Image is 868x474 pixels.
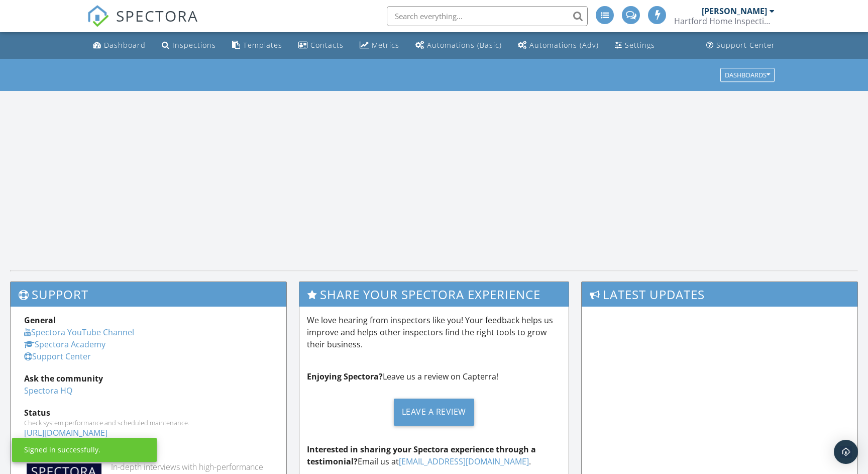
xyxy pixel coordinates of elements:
a: Inspections [158,36,220,55]
div: Inspections [172,40,216,50]
button: Dashboards [720,68,775,82]
a: Contacts [294,36,348,55]
a: Metrics [356,36,403,55]
a: SPECTORA [87,14,198,35]
a: Support Center [24,351,91,362]
strong: Interested in sharing your Spectora experience through a testimonial? [307,444,536,467]
a: Automations (Basic) [411,36,506,55]
p: Email us at . [307,443,562,467]
div: Signed in successfully. [24,445,100,455]
div: Open Intercom Messenger [834,440,858,464]
div: Dashboard [104,40,146,50]
a: Settings [611,36,659,55]
div: Status [24,407,273,419]
a: Spectora YouTube Channel [24,327,134,338]
h3: Support [11,282,286,307]
div: Dashboards [725,71,770,78]
h3: Latest Updates [582,282,857,307]
a: [URL][DOMAIN_NAME] [24,427,107,438]
div: Metrics [372,40,399,50]
div: Contacts [310,40,344,50]
img: The Best Home Inspection Software - Spectora [87,5,109,27]
h3: Share Your Spectora Experience [299,282,569,307]
div: Hartford Home Inspections [674,16,775,26]
a: Templates [228,36,286,55]
div: Leave a Review [394,399,474,426]
div: Automations (Adv) [529,40,599,50]
strong: Enjoying Spectora? [307,371,383,382]
p: Leave us a review on Capterra! [307,370,562,383]
div: Support Center [716,40,775,50]
a: Support Center [702,36,779,55]
a: Leave a Review [307,391,562,433]
a: Automations (Advanced) [514,36,603,55]
input: Search everything... [387,6,588,26]
div: Templates [243,40,282,50]
div: [PERSON_NAME] [702,6,767,16]
span: SPECTORA [116,5,198,26]
a: Spectora HQ [24,385,72,396]
div: Settings [625,40,655,50]
a: Spectora Academy [24,339,105,350]
div: Automations (Basic) [427,40,502,50]
a: Dashboard [89,36,150,55]
strong: General [24,315,56,326]
div: Ask the community [24,372,273,385]
a: [EMAIL_ADDRESS][DOMAIN_NAME] [399,456,529,467]
div: Check system performance and scheduled maintenance. [24,419,273,427]
p: We love hearing from inspectors like you! Your feedback helps us improve and helps other inspecto... [307,314,562,350]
